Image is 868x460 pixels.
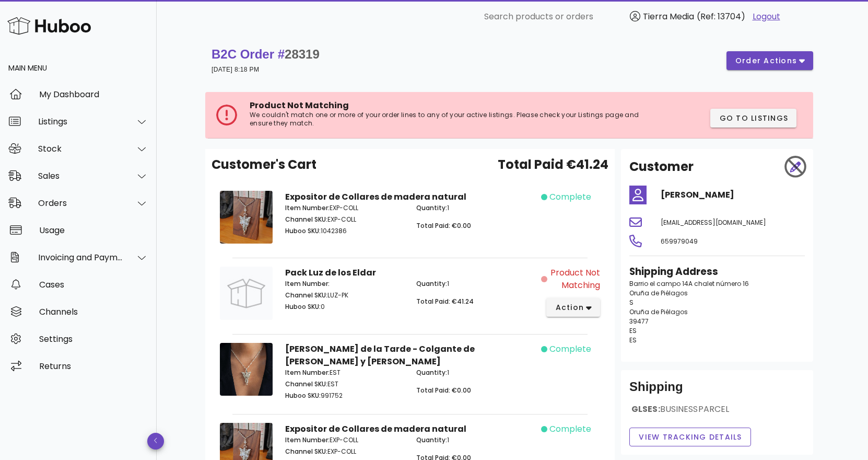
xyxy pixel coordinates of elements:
span: Quantity: [416,368,447,377]
p: EXP-COLL [285,447,404,456]
span: BUSINESSPARCEL [660,403,730,415]
small: [DATE] 8:18 PM [212,66,259,73]
p: 1 [416,203,535,213]
strong: Expositor de Collares de madera natural [285,191,466,203]
div: Usage [39,225,148,235]
span: Product Not Matching [549,267,600,292]
span: Quantity: [416,435,447,444]
strong: Pack Luz de los Eldar [285,267,376,279]
h4: [PERSON_NAME] [661,189,805,201]
span: Barrio el campo 14A chalet número 16 [629,279,749,288]
p: EST [285,368,404,377]
span: Total Paid €41.24 [498,155,608,174]
strong: Expositor de Collares de madera natural [285,423,466,435]
span: [EMAIL_ADDRESS][DOMAIN_NAME] [661,218,766,227]
span: 28319 [285,47,320,61]
p: EXP-COLL [285,435,404,445]
div: Cases [39,280,148,290]
span: Total Paid: €0.00 [416,221,471,230]
p: 1042386 [285,226,404,236]
p: 0 [285,302,404,312]
p: 1 [416,279,535,289]
span: Tierra Media [643,10,694,22]
span: Item Number: [285,435,330,444]
span: 39477 [629,317,649,326]
strong: B2C Order # [212,47,320,61]
div: Settings [39,334,148,344]
button: Go to Listings [710,109,796,128]
span: order actions [735,55,797,66]
span: ES [629,336,637,344]
div: My Dashboard [39,89,148,99]
span: Channel SKU: [285,379,327,388]
span: View Tracking details [638,432,742,443]
p: EST [285,379,404,389]
span: S [629,298,634,307]
div: Listings [38,117,123,126]
button: action [546,298,600,317]
p: 1 [416,368,535,377]
div: Returns [39,361,148,371]
h3: Shipping Address [629,264,805,279]
p: 1 [416,435,535,445]
img: Huboo Logo [7,15,91,37]
span: Total Paid: €41.24 [416,297,474,306]
span: Item Number: [285,203,330,212]
span: Oruña de Piélagos [629,289,688,297]
a: Logout [753,10,780,23]
div: Channels [39,307,148,317]
p: LUZ-PK [285,291,404,300]
span: Channel SKU: [285,291,327,300]
button: order actions [726,51,813,70]
img: Product Image [220,343,273,396]
span: Quantity: [416,203,447,212]
span: complete [549,343,591,355]
span: complete [549,191,591,203]
strong: [PERSON_NAME] de la Tarde - Colgante de [PERSON_NAME] y [PERSON_NAME] [285,343,475,367]
p: EXP-COLL [285,215,404,224]
span: Channel SKU: [285,215,327,224]
span: ES [629,326,637,335]
span: 659979049 [661,237,698,246]
p: EXP-COLL [285,203,404,213]
button: View Tracking details [629,428,751,446]
span: Huboo SKU: [285,391,321,400]
div: Shipping [629,378,805,404]
span: Total Paid: €0.00 [416,386,471,395]
span: Huboo SKU: [285,226,321,235]
span: complete [549,423,591,435]
h2: Customer [629,157,694,176]
p: We couldn't match one or more of your order lines to any of your active listings. Please check yo... [250,111,659,128]
div: GLSES: [629,404,805,423]
span: Quantity: [416,279,447,288]
span: Go to Listings [719,113,788,124]
span: Channel SKU: [285,447,327,456]
span: Product Not Matching [250,99,349,111]
img: Product Image [220,267,273,319]
span: Item Number: [285,279,330,288]
span: action [555,302,584,313]
p: 991752 [285,391,404,400]
span: Oruña de Piélagos [629,307,688,316]
div: Sales [38,171,123,181]
div: Invoicing and Payments [38,252,123,262]
span: (Ref: 13704) [697,10,745,22]
img: Product Image [220,191,273,244]
span: Customer's Cart [212,155,316,174]
div: Stock [38,144,123,154]
span: Huboo SKU: [285,302,321,311]
div: Orders [38,198,123,208]
span: Item Number: [285,368,330,377]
